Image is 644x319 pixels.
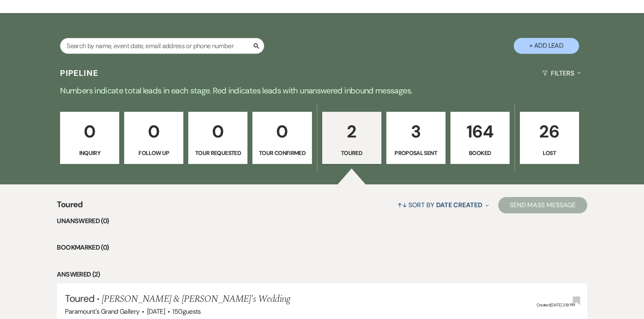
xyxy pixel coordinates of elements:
p: 164 [456,118,504,145]
p: 0 [129,118,178,145]
a: 3Proposal Sent [386,112,446,164]
span: [DATE] [147,307,165,316]
span: Created: [DATE] 2:19 PM [537,302,575,308]
a: 0Tour Requested [188,112,247,164]
a: 2Toured [322,112,381,164]
span: 150 guests [172,307,201,316]
li: Bookmarked (0) [57,242,587,253]
a: 26Lost [520,112,579,164]
p: Tour Requested [194,148,242,157]
p: 3 [392,118,440,145]
p: Proposal Sent [392,148,440,157]
p: Tour Confirmed [258,148,306,157]
button: Filters [539,62,584,84]
p: 2 [328,118,376,145]
p: 0 [194,118,242,145]
span: Paramount's Grand Gallery [65,307,139,316]
p: Booked [456,148,504,157]
span: Toured [65,292,94,305]
a: 0Follow Up [124,112,183,164]
a: 0Inquiry [60,112,119,164]
li: Unanswered (0) [57,216,587,226]
p: 0 [258,118,306,145]
li: Answered (2) [57,269,587,280]
p: Toured [328,148,376,157]
p: Numbers indicate total leads in each stage. Red indicates leads with unanswered inbound messages. [28,84,616,97]
h3: Pipeline [60,67,98,79]
p: Lost [525,148,574,157]
a: 0Tour Confirmed [252,112,312,164]
p: 26 [525,118,574,145]
p: Inquiry [65,148,114,157]
p: 0 [65,118,114,145]
button: Sort By Date Created [394,194,492,216]
p: Follow Up [129,148,178,157]
span: ↑↓ [397,201,407,209]
button: + Add Lead [514,38,579,54]
span: Date Created [436,201,482,209]
button: Send Mass Message [498,197,587,213]
span: Toured [57,198,82,216]
a: 164Booked [450,112,510,164]
span: [PERSON_NAME] & [PERSON_NAME]'s Wedding [102,292,290,306]
input: Search by name, event date, email address or phone number [60,38,264,54]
